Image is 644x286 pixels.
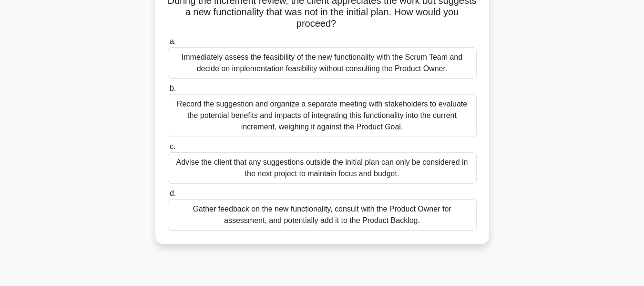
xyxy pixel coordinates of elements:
[168,199,477,231] div: Gather feedback on the new functionality, consult with the Product Owner for assessment, and pote...
[170,142,175,150] span: c.
[168,94,477,137] div: Record the suggestion and organize a separate meeting with stakeholders to evaluate the potential...
[170,84,176,92] span: b.
[170,37,176,45] span: a.
[170,189,176,197] span: d.
[168,152,477,184] div: Advise the client that any suggestions outside the initial plan can only be considered in the nex...
[168,47,477,79] div: Immediately assess the feasibility of the new functionality with the Scrum Team and decide on imp...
